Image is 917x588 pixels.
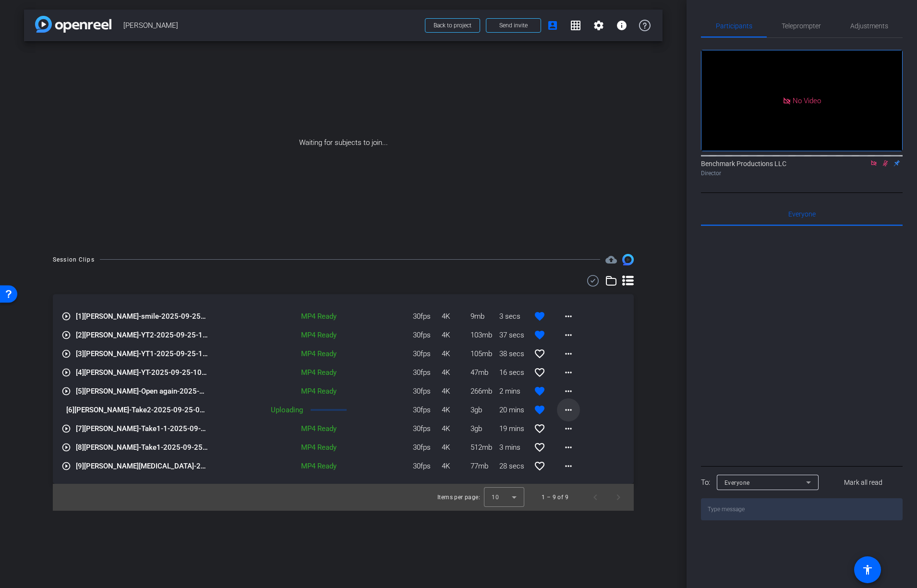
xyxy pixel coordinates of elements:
span: 30fps [413,348,442,360]
span: [PERSON_NAME]-Take2-2025-09-25-09-49-30-356-0 [66,405,208,416]
span: 30fps [413,423,442,434]
span: 512mb [471,442,499,453]
mat-icon: play_circle_outline [61,443,71,452]
mat-icon: favorite [534,329,545,341]
mat-icon: favorite [534,385,545,397]
span: 16 secs [499,367,528,378]
span: 30fps [413,330,442,341]
span: 28 secs [499,461,528,472]
span: [3] [76,349,84,358]
span: 30fps [413,442,442,453]
span: [PERSON_NAME]-Open again-2025-09-25-10-11-03-774-0 [76,386,208,397]
mat-icon: play_circle_outline [61,330,71,340]
div: MP4 Ready [280,348,341,360]
mat-icon: more_horiz [563,329,574,341]
span: 3gb [471,405,499,416]
mat-icon: play_circle_outline [61,312,71,321]
mat-icon: accessibility [862,564,873,576]
span: [4] [76,368,84,377]
span: 4K [442,348,471,360]
span: 30fps [413,405,442,416]
mat-icon: more_horiz [563,348,574,360]
span: Everyone [788,211,816,217]
mat-icon: favorite_border [534,367,545,378]
span: 3 secs [499,311,528,322]
span: 105mb [471,348,499,360]
button: Previous page [584,486,607,509]
span: Everyone [724,480,750,486]
span: Mark all read [844,478,882,488]
span: [PERSON_NAME]-Take1-1-2025-09-25-09-24-56-891-0 [76,423,208,434]
span: 4K [442,405,471,416]
mat-icon: play_circle_outline [61,461,71,471]
div: Session Clips [53,255,95,264]
div: Uploading [208,405,308,416]
span: [PERSON_NAME][MEDICAL_DATA]-2025-09-25-09-15-34-529-0 [76,461,208,472]
span: 30fps [413,386,442,397]
span: 38 secs [499,348,528,360]
div: Items per page: [437,492,480,502]
span: Destinations for your clips [605,254,617,265]
span: [PERSON_NAME]-Take1-2025-09-25-09-19-06-944-0 [76,442,208,453]
span: [9] [76,462,84,470]
span: 103mb [471,330,499,341]
mat-icon: account_box [547,20,558,31]
span: [8] [76,443,84,452]
span: Teleprompter [782,23,821,29]
span: [PERSON_NAME]-YT1-2025-09-25-10-15-43-418-0 [76,348,208,360]
span: 30fps [413,311,442,322]
mat-icon: play_circle_outline [61,386,71,396]
img: app-logo [35,16,111,33]
span: Back to project [434,22,471,29]
span: 9mb [471,311,499,322]
span: [7] [76,424,84,433]
div: To: [701,477,710,488]
span: 37 secs [499,330,528,341]
span: 2 mins [499,386,528,397]
span: No Video [793,96,821,105]
div: MP4 Ready [280,442,341,453]
span: [PERSON_NAME]-YT-2025-09-25-10-14-04-118-0 [76,367,208,378]
div: MP4 Ready [280,367,341,378]
img: Session clips [622,254,634,265]
span: 30fps [413,461,442,472]
mat-icon: info [616,20,627,31]
span: Adjustments [850,23,888,29]
div: MP4 Ready [280,461,341,472]
span: 20 mins [499,405,528,416]
div: MP4 Ready [280,386,341,397]
mat-icon: play_circle_outline [61,424,71,433]
div: Waiting for subjects to join... [24,41,663,244]
span: [1] [76,312,84,321]
div: MP4 Ready [280,311,341,322]
div: MP4 Ready [280,330,341,341]
mat-icon: more_horiz [563,385,574,397]
mat-icon: favorite_border [534,348,545,360]
mat-icon: settings [593,20,604,31]
mat-icon: more_horiz [563,311,574,322]
mat-icon: favorite_border [534,423,545,434]
mat-icon: play_circle_outline [61,349,71,359]
span: 266mb [471,386,499,397]
span: 3gb [471,423,499,434]
mat-icon: favorite [534,404,545,416]
span: [PERSON_NAME]-YT2-2025-09-25-10-16-32-333-0 [76,330,208,341]
span: 47mb [471,367,499,378]
mat-icon: favorite_border [534,460,545,472]
span: 4K [442,386,471,397]
mat-icon: favorite [534,311,545,322]
button: Next page [607,486,630,509]
mat-icon: play_circle_outline [61,368,71,377]
mat-icon: more_horiz [563,404,574,416]
mat-icon: more_horiz [563,460,574,472]
mat-icon: more_horiz [563,442,574,453]
span: 3 mins [499,442,528,453]
button: Send invite [486,18,541,33]
span: Participants [716,23,752,29]
button: Back to project [425,18,480,33]
div: MP4 Ready [280,423,341,434]
span: [PERSON_NAME]-smile-2025-09-25-10-18-23-204-0 [76,311,208,322]
mat-icon: more_horiz [563,423,574,434]
div: 1 – 9 of 9 [542,492,568,502]
span: [2] [76,331,84,339]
